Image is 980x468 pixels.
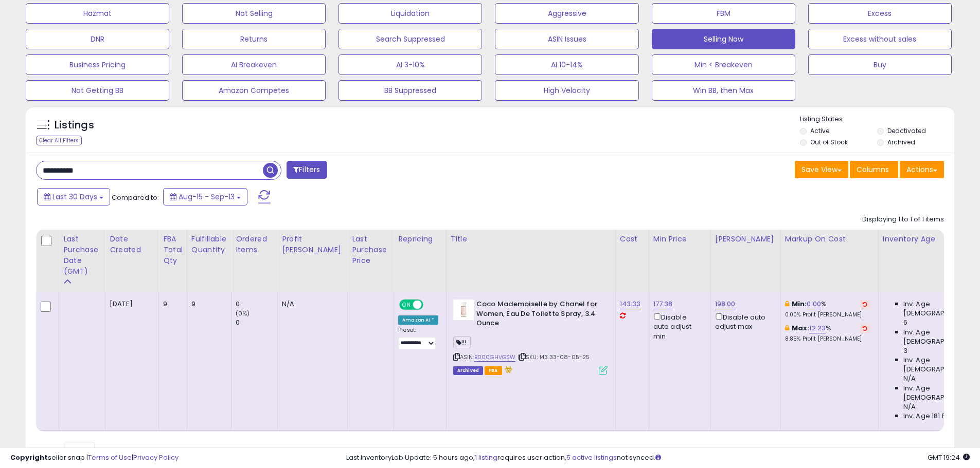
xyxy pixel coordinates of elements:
div: Last Purchase Price [352,234,389,266]
div: [PERSON_NAME] [715,234,776,245]
span: N/A [903,402,916,411]
div: Min Price [653,234,706,245]
button: AI 3-10% [338,54,482,75]
span: | SKU: 143.33-08-05-25 [518,353,590,361]
div: FBA Total Qty [163,234,183,266]
div: % [785,324,870,343]
div: Clear All Filters [36,136,82,145]
div: 9 [163,299,179,309]
span: !!! [453,336,471,348]
button: Not Selling [182,3,326,24]
a: 143.33 [620,299,641,309]
button: Liquidation [338,3,482,24]
button: Hazmat [26,3,169,24]
button: Business Pricing [26,54,169,75]
p: 8.85% Profit [PERSON_NAME] [785,335,870,343]
div: Disable auto adjust min [653,311,703,341]
a: 177.38 [653,299,673,309]
button: Last 30 Days [37,188,110,205]
label: Deactivated [887,126,926,135]
label: Active [810,126,829,135]
div: N/A [282,299,340,309]
strong: Copyright [10,453,48,462]
button: Actions [900,161,944,178]
a: 0.00 [807,299,821,309]
button: DNR [26,29,169,49]
div: % [785,299,870,319]
div: Repricing [398,234,442,245]
button: Save View [795,161,848,178]
div: Markup on Cost [785,234,874,245]
button: Amazon Competes [182,80,326,101]
a: Privacy Policy [133,453,179,462]
div: 9 [191,299,223,309]
div: ASIN: [453,299,608,373]
span: N/A [903,374,916,383]
a: B000GHVGSW [474,353,516,362]
th: The percentage added to the cost of goods (COGS) that forms the calculator for Min & Max prices. [780,230,878,292]
div: Ordered Items [236,234,273,255]
span: Last 30 Days [52,192,97,202]
span: 2025-10-14 19:24 GMT [928,453,970,462]
span: 3 [903,346,907,355]
b: Max: [792,323,810,333]
i: hazardous material [502,366,513,373]
div: Profit [PERSON_NAME] [282,234,343,255]
button: Selling Now [652,29,795,49]
button: AI Breakeven [182,54,326,75]
div: Fulfillable Quantity [191,234,227,255]
button: AI 10-14% [495,54,638,75]
button: High Velocity [495,80,638,101]
p: 0.00% Profit [PERSON_NAME] [785,311,870,319]
span: FBA [485,366,502,375]
span: Columns [857,164,889,175]
a: 1 listing [475,453,497,462]
button: Search Suppressed [338,29,482,49]
button: Filters [287,161,327,179]
div: Amazon AI * [398,315,438,325]
span: Compared to: [112,193,159,202]
button: Min < Breakeven [652,54,795,75]
div: [DATE] [110,299,151,309]
button: Win BB, then Max [652,80,795,101]
button: Aggressive [495,3,638,24]
button: Columns [850,161,898,178]
span: OFF [422,301,438,309]
span: 6 [903,318,907,327]
a: 5 active listings [566,453,617,462]
span: Aug-15 - Sep-13 [179,192,235,202]
a: 12.23 [809,323,826,333]
b: Coco Mademoiselle by Chanel for Women, Eau De Toilette Spray, 3.4 Ounce [476,299,601,331]
div: Displaying 1 to 1 of 1 items [862,215,944,224]
div: 0 [236,299,277,309]
span: Listings that have been deleted from Seller Central [453,366,483,375]
button: Not Getting BB [26,80,169,101]
div: Preset: [398,327,438,350]
div: seller snap | | [10,453,179,463]
label: Archived [887,138,915,146]
label: Out of Stock [810,138,848,146]
button: ASIN Issues [495,29,638,49]
button: BB Suppressed [338,80,482,101]
h5: Listings [55,118,94,133]
div: Title [451,234,611,245]
button: Buy [808,54,952,75]
button: Returns [182,29,326,49]
a: 198.00 [715,299,736,309]
span: ON [400,301,413,309]
button: Excess [808,3,952,24]
b: Min: [792,299,807,309]
button: Aug-15 - Sep-13 [163,188,247,205]
button: Excess without sales [808,29,952,49]
div: Date Created [110,234,154,255]
span: Inv. Age 181 Plus: [903,411,957,421]
a: Terms of Use [88,453,132,462]
div: 0 [236,318,277,327]
button: FBM [652,3,795,24]
small: (0%) [236,309,250,317]
p: Listing States: [800,115,954,124]
div: Last InventoryLab Update: 5 hours ago, requires user action, not synced. [346,453,970,463]
div: Last Purchase Date (GMT) [63,234,101,277]
div: Disable auto adjust max [715,311,773,331]
div: Cost [620,234,645,245]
